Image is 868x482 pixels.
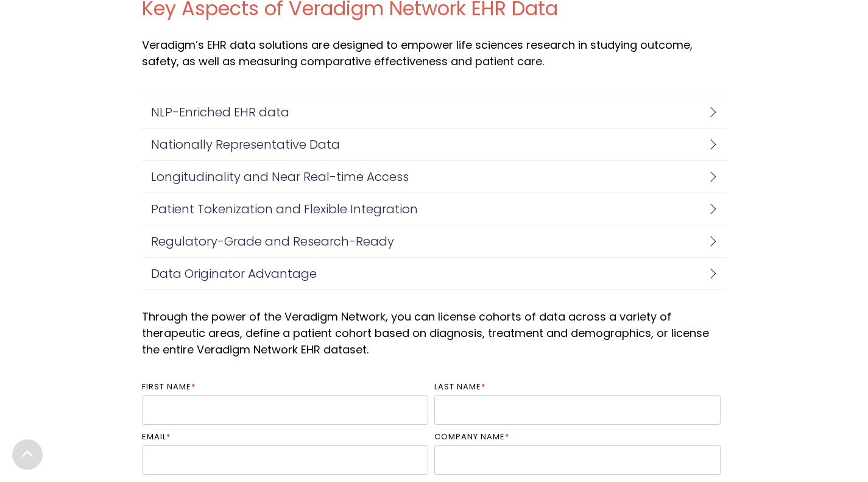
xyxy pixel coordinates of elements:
a: Longitudinality and Near Real-time Access [142,161,727,193]
span: Last name [434,381,481,392]
a: Regulatory-Grade and Research-Ready [142,225,727,257]
a: Nationally Representative Data [142,129,727,160]
span: First name [142,381,191,392]
span: Company name [434,431,505,442]
h4: Patient Tokenization and Flexible Integration [151,202,711,216]
span: Veradigm’s EHR data solutions are designed to empower life sciences research in studying outcome,... [142,37,693,69]
iframe: Drift Chat Widget [634,394,853,467]
h4: Nationally Representative Data [151,138,711,151]
span: Email [142,431,166,442]
h4: Regulatory-Grade and Research-Ready [151,235,711,248]
h4: Longitudinality and Near Real-time Access [151,170,711,183]
h4: Data Originator Advantage [151,267,711,280]
h4: NLP-Enriched EHR data [151,105,711,119]
a: Data Originator Advantage [142,258,727,289]
a: Patient Tokenization and Flexible Integration [142,193,727,225]
p: Through the power of the Veradigm Network, you can license cohorts of data across a variety of th... [142,308,727,358]
a: NLP-Enriched EHR data [142,96,727,128]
